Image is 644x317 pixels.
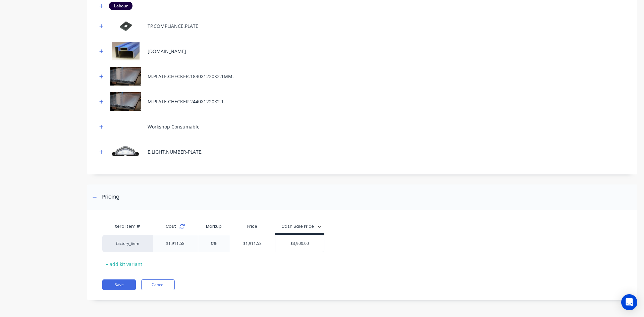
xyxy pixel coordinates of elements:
div: Markup [198,220,230,233]
div: [DOMAIN_NAME] [148,48,186,55]
span: Cost [166,223,176,229]
div: $1,911.58 [230,235,275,252]
img: TP.COMPLIANCE.PLATE [109,17,143,35]
img: M.RHS.75X50X3.BLUE [109,42,143,60]
img: E.LIGHT.NUMBER-PLATE. [109,143,143,161]
div: + add kit variant [102,259,146,269]
img: M.PLATE.CHECKER.2440X1220X2.1. [109,92,143,111]
div: Cost [153,220,198,233]
div: M.PLATE.CHECKER.1830X1220X2.1MM. [148,73,234,80]
div: Open Intercom Messenger [621,294,637,310]
button: Cash Sale Price [278,221,325,231]
div: Pricing [102,193,119,201]
div: TP.COMPLIANCE.PLATE [148,22,198,30]
button: Save [102,279,136,290]
div: Cash Sale Price [281,223,314,229]
div: E.LIGHT.NUMBER-PLATE. [148,148,203,155]
div: Price [230,220,275,233]
div: Labour [109,2,132,10]
div: M.PLATE.CHECKER.2440X1220X2.1. [148,98,225,105]
div: factory_item [109,241,146,247]
button: Cancel [141,279,175,290]
div: $3,900.00 [275,235,324,252]
div: 0% [197,235,231,252]
div: Workshop Consumable [148,123,200,130]
div: factory_item$1,911.580%$1,911.58$3,900.00 [102,235,324,252]
div: $1,911.58 [161,235,190,252]
img: M.PLATE.CHECKER.1830X1220X2.1MM. [109,67,143,86]
div: Xero Item # [102,220,153,233]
